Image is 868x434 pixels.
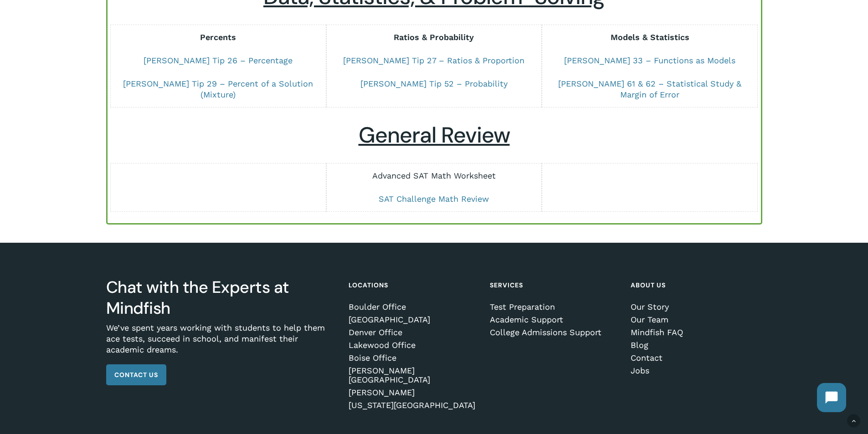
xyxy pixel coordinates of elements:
[631,328,759,337] a: Mindfish FAQ
[360,79,508,88] a: [PERSON_NAME] Tip 52 – Probability
[349,341,477,350] a: Lakewood Office
[200,32,236,42] strong: Percents
[349,315,477,324] a: [GEOGRAPHIC_DATA]
[349,302,477,311] a: Boulder Office
[349,388,477,397] a: [PERSON_NAME]
[349,328,477,337] a: Denver Office
[349,401,477,410] a: [US_STATE][GEOGRAPHIC_DATA]
[144,56,293,65] a: [PERSON_NAME] Tip 26 – Percentage
[490,315,618,324] a: Academic Support
[349,277,477,293] h4: Locations
[372,171,496,180] a: Advanced SAT Math Worksheet
[490,328,618,337] a: College Admissions Support
[106,322,336,364] p: We’ve spent years working with students to help them ace tests, succeed in school, and manifest t...
[359,121,510,149] u: General Review
[564,56,735,65] a: [PERSON_NAME] 33 – Functions as Models
[631,341,759,350] a: Blog
[379,194,489,204] a: SAT Challenge Math Review
[611,32,689,42] strong: Models & Statistics
[631,302,759,311] a: Our Story
[490,302,618,311] a: Test Preparation
[394,32,474,42] strong: Ratios & Probability
[631,315,759,324] a: Our Team
[490,277,618,293] h4: Services
[343,56,524,65] a: [PERSON_NAME] Tip 27 – Ratios & Proportion
[349,353,477,363] a: Boise Office
[631,366,759,375] a: Jobs
[114,370,158,379] span: Contact Us
[558,79,741,99] a: [PERSON_NAME] 61 & 62 – Statistical Study & Margin of Error
[631,277,759,293] h4: About Us
[123,79,313,99] a: [PERSON_NAME] Tip 29 – Percent of a Solution (Mixture)
[808,374,855,421] iframe: Chatbot
[106,364,166,385] a: Contact Us
[106,277,336,319] h3: Chat with the Experts at Mindfish
[349,366,477,384] a: [PERSON_NAME][GEOGRAPHIC_DATA]
[631,353,759,363] a: Contact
